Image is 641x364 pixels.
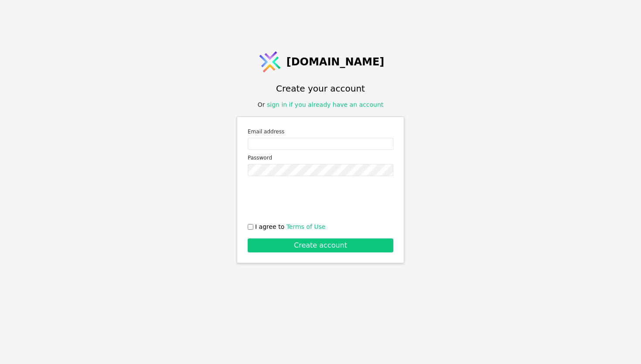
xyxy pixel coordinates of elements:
[248,238,393,252] button: Create account
[286,54,385,70] span: [DOMAIN_NAME]
[258,100,384,109] div: Or
[255,222,325,231] span: I agree to
[248,224,253,230] input: I agree to Terms of Use
[248,164,393,176] input: Password
[248,127,393,136] label: Email address
[248,153,393,162] label: Password
[257,49,385,75] a: [DOMAIN_NAME]
[248,138,393,150] input: Email address
[276,82,365,95] h1: Create your account
[286,223,326,230] a: Terms of Use
[254,183,387,217] iframe: reCAPTCHA
[267,101,383,108] a: sign in if you already have an account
